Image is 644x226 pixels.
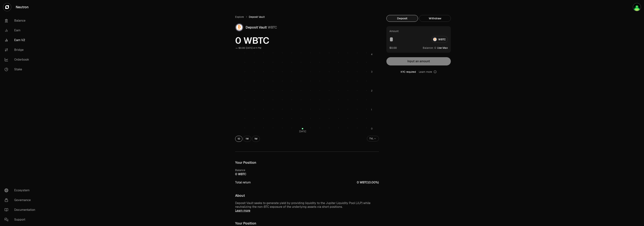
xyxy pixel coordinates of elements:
img: Main [633,3,641,11]
a: Documentation [1,205,40,215]
span: 0 WBTC [235,36,379,45]
a: Orderbook [1,55,40,65]
span: WBTC ( ) [357,180,379,185]
tspan: 2 [371,89,372,92]
a: Earn [1,26,40,35]
span: WBTC [268,25,277,29]
h3: Your Position [235,221,379,225]
a: Explore [235,15,244,19]
tspan: 3 [371,70,372,73]
div: [DATE] 4:11 PM [246,46,261,50]
button: TVL [367,136,379,141]
button: Use Max [437,46,448,50]
div: $0.00 [239,46,245,50]
tspan: 0 [371,127,373,130]
img: WBTC Logo [236,24,243,31]
span: Deposit Vault [246,25,267,29]
a: Bridge [1,45,40,55]
button: Deposit [386,15,418,22]
span: Balance: [423,46,434,50]
button: 1W [243,136,251,142]
button: 1D [235,136,242,142]
a: Support [1,215,40,224]
p: Deposit Vault seeks to generate yield by providing liquidity to the Jupiter Liquidity Pool (JLP) ... [235,201,379,212]
a: Earn V2 [1,35,40,45]
a: Balance [1,16,40,26]
a: Learn more [419,70,437,74]
div: Amount [389,29,399,33]
tspan: [DATE] [299,130,306,133]
button: Withdraw [419,15,451,22]
div: WBTC [235,172,379,176]
div: Balance [235,168,379,172]
h3: About [235,194,379,197]
a: Learn more [235,209,250,212]
nav: breadcrumb [235,15,379,19]
div: Total return [235,180,251,185]
button: $0.00 [389,46,397,50]
a: Governance [1,195,40,205]
div: KYC required [386,70,451,74]
h3: Your Position [235,161,379,164]
a: Stake [1,65,40,74]
tspan: 1 [371,108,372,111]
button: 1M [252,136,260,142]
tspan: 4 [371,53,372,56]
a: Ecosystem [1,185,40,195]
span: Deposit Vault [249,15,265,19]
